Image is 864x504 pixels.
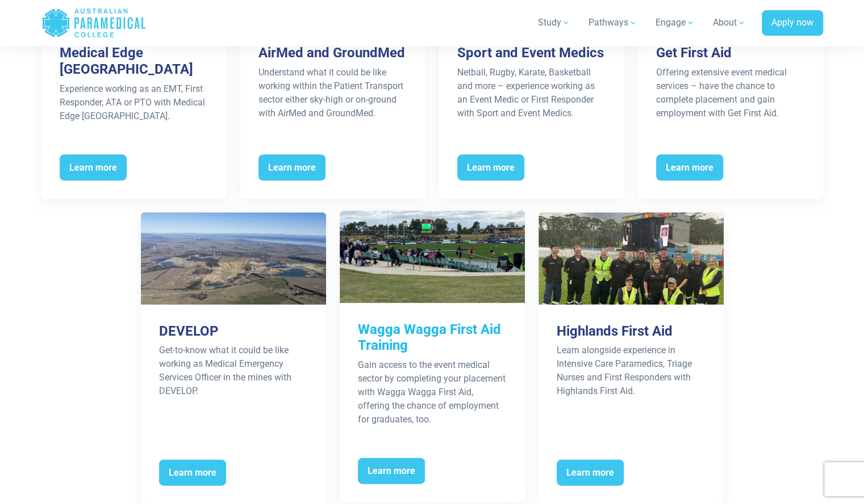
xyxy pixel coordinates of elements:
p: Offering extensive event medical services – have the chance to complete placement and gain employ... [656,65,805,120]
a: Apply now [762,10,823,36]
a: Wagga Wagga First Aid Training Gain access to the event medical sector by completing your placeme... [340,210,525,502]
a: Engage [649,7,702,39]
a: Study [531,7,577,39]
a: DEVELOP Get-to-know what it could be like working as Medical Emergency Services Officer in the mi... [141,212,326,503]
h3: Highlands First Aid [557,323,706,339]
p: Understand what it could be like working within the Patient Transport sector either sky-high or o... [258,65,407,120]
h3: Get First Aid [656,44,805,61]
span: Learn more [258,154,325,180]
span: Learn more [656,154,723,180]
a: Australian Paramedical College [41,5,147,41]
h3: Sport and Event Medics [457,44,606,61]
a: Pathways [582,7,644,39]
span: Learn more [557,459,624,485]
img: Industry Partners – Highlands First Aid [539,212,724,304]
span: Learn more [159,459,226,485]
p: Learn alongside experience in Intensive Care Paramedics, Triage Nurses and First Responders with ... [557,343,706,397]
p: Get-to-know what it could be like working as Medical Emergency Services Officer in the mines with... [159,343,308,397]
img: Industry Partners – DEVELOP [141,212,326,304]
p: Experience working as an EMT, First Responder, ATA or PTO with Medical Edge [GEOGRAPHIC_DATA]. [60,82,208,122]
span: Learn more [358,458,425,484]
a: About [706,7,753,39]
p: Gain access to the event medical sector by completing your placement with Wagga Wagga First Aid, ... [358,358,507,426]
h3: Wagga Wagga First Aid Training [358,321,507,354]
p: Netball, Rugby, Karate, Basketball and more – experience working as an Event Medic or First Respo... [457,65,606,120]
span: Learn more [60,154,127,180]
span: Learn more [457,154,524,180]
h3: DEVELOP [159,323,308,339]
h3: Medical Edge [GEOGRAPHIC_DATA] [60,44,208,77]
a: Highlands First Aid Learn alongside experience in Intensive Care Paramedics, Triage Nurses and Fi... [539,212,724,503]
img: Industry Partners – Wagga Wagga First Aid Training [340,210,525,303]
h3: AirMed and GroundMed [258,44,407,61]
